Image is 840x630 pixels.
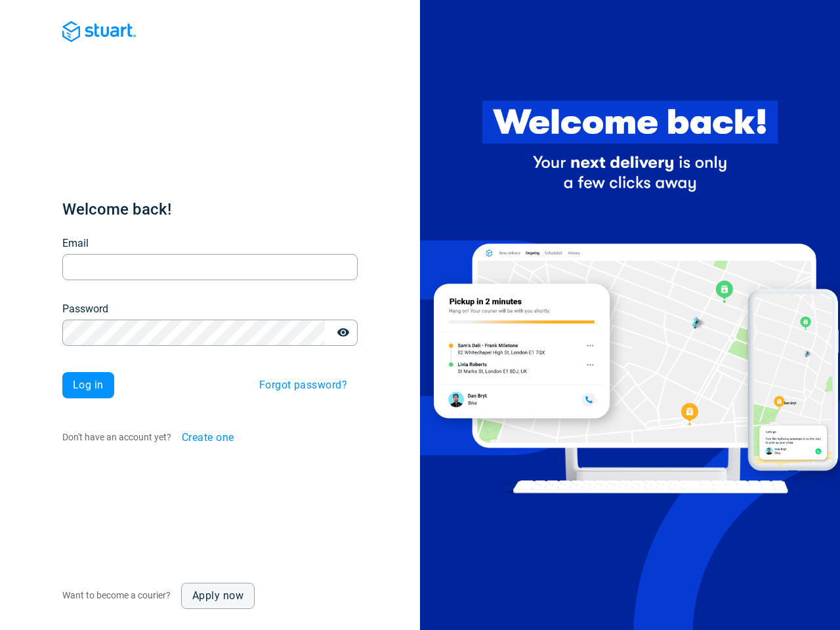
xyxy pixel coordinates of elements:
h1: Welcome back! [62,199,358,220]
button: Log in [62,372,114,398]
label: Email [62,236,89,251]
span: Want to become a courier? [62,590,171,600]
span: Apply now [192,591,243,601]
label: Password [62,301,108,317]
img: Blue logo [62,21,136,42]
button: Create one [171,425,245,451]
span: Create one [182,432,234,443]
button: Forgot password? [249,372,358,398]
span: Don't have an account yet? [62,432,171,442]
span: Forgot password? [259,380,347,390]
span: Log in [73,380,104,390]
a: Apply now [181,583,255,609]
